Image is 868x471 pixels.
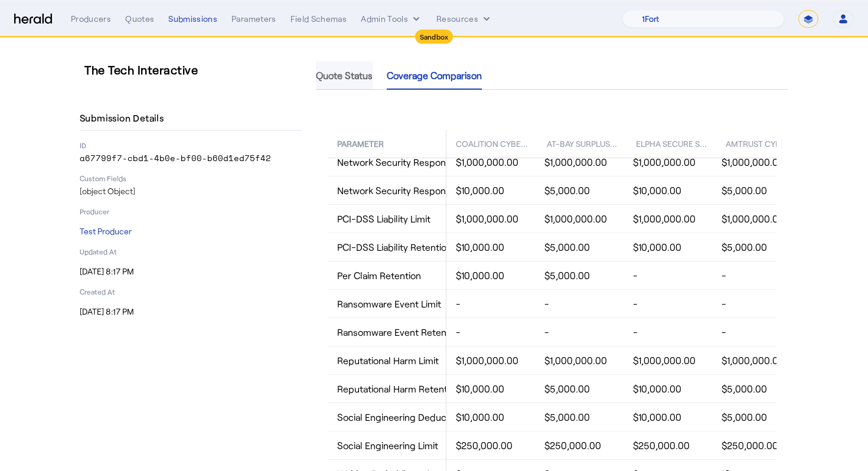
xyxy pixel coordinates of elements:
div: $250,000.00 [624,431,712,459]
div: $10,000.00 [446,176,535,204]
div: $10,000.00 [624,233,712,261]
div: $5,000.00 [712,176,801,204]
div: $5,000.00 [535,261,624,289]
div: $5,000.00 [535,375,624,403]
div: $5,000.00 [712,403,801,431]
div: $5,000.00 [712,233,801,261]
p: Test Producer [80,225,302,237]
div: Network Security Response Retention [328,176,446,205]
p: [DATE] 8:17 PM [80,266,302,277]
div: Network Security Response Limit [328,148,446,176]
div: Ransomware Event Retention [328,318,446,346]
p: Custom Fields [80,174,302,183]
div: At-Bay Surplus... [537,130,626,158]
h4: Submission Details [80,111,168,125]
span: Quote Status [316,71,373,80]
p: ID [80,140,302,150]
div: $10,000.00 [624,403,712,431]
div: Parameters [231,13,276,25]
div: $1,000,000.00 [535,205,624,233]
div: - [624,290,712,318]
div: $1,000,000.00 [624,346,712,374]
div: $10,000.00 [446,375,535,403]
div: $250,000.00 [535,431,624,459]
div: AmTrust Cyber [716,130,805,158]
div: $5,000.00 [535,176,624,204]
a: Coverage Comparison [387,61,482,90]
div: $10,000.00 [446,403,535,431]
div: $250,000.00 [446,431,535,459]
div: Social Engineering Deductible [328,403,446,431]
div: - [624,318,712,346]
div: PCI-DSS Liability Limit [328,205,446,233]
div: - [446,318,535,346]
div: $10,000.00 [624,375,712,403]
div: - [446,290,535,318]
div: - [535,318,624,346]
div: Reputational Harm Retention [328,375,446,403]
div: Reputational Harm Limit [328,346,446,375]
div: $10,000.00 [446,261,535,289]
div: $1,000,000.00 [535,148,624,176]
div: - [712,261,801,289]
div: Submissions [168,13,217,25]
div: Sandbox [415,30,453,44]
div: $1,000,000.00 [446,148,535,176]
button: Resources dropdown menu [436,13,492,25]
div: Field Schemas [291,13,347,25]
p: Created At [80,287,302,296]
div: $1,000,000.00 [712,205,801,233]
button: internal dropdown menu [361,13,422,25]
div: - [535,290,624,318]
div: Producers [71,13,111,25]
div: Social Engineering Limit [328,431,446,460]
div: - [624,261,712,289]
div: $1,000,000.00 [446,346,535,374]
p: Updated At [80,247,302,256]
div: - [712,318,801,346]
div: Per Claim Retention [328,261,446,290]
div: $5,000.00 [712,375,801,403]
div: - [712,290,801,318]
div: $10,000.00 [446,233,535,261]
div: $1,000,000.00 [624,205,712,233]
p: Producer [80,207,302,216]
div: Ransomware Event Limit [328,290,446,318]
div: $5,000.00 [535,233,624,261]
div: $1,000,000.00 [535,346,624,374]
div: Quotes [125,13,154,25]
div: $10,000.00 [624,176,712,204]
div: $1,000,000.00 [624,148,712,176]
p: [DATE] 8:17 PM [80,306,302,318]
div: $1,000,000.00 [712,148,801,176]
h3: The Tech Interactive [84,61,306,78]
div: $1,000,000.00 [446,205,535,233]
a: Quote Status [316,61,373,90]
div: PCI-DSS Liability Retention [328,233,446,261]
div: $250,000.00 [712,431,801,459]
div: Parameter [328,130,446,158]
div: Elpha Secure S... [626,130,716,158]
img: Herald Logo [14,14,52,25]
p: a67799f7-cbd1-4b0e-bf00-b60d1ed75f42 [80,152,302,164]
div: $1,000,000.00 [712,346,801,374]
div: Coalition Cybe... [446,130,537,158]
div: $5,000.00 [535,403,624,431]
p: [object Object] [80,185,302,197]
span: Coverage Comparison [387,71,482,80]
